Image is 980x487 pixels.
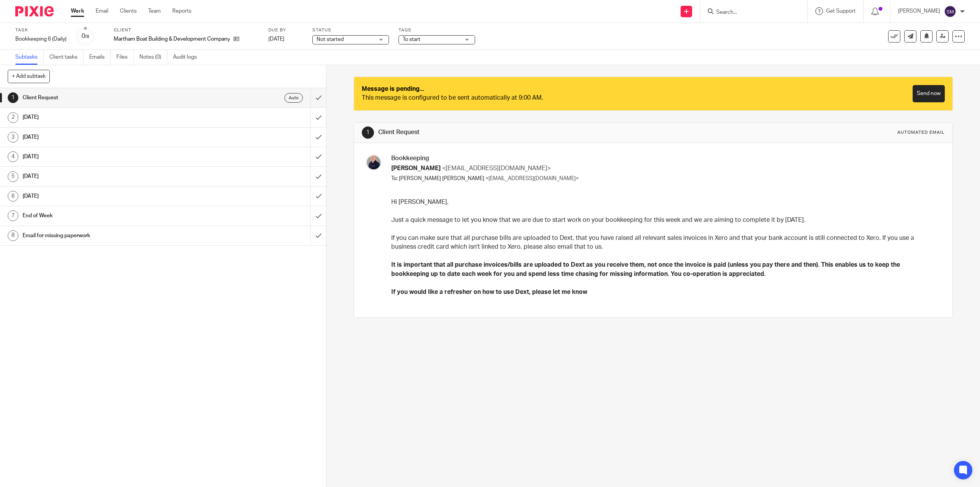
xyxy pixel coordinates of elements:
a: Client tasks [49,50,83,65]
p: If you can make sure that all purchase bills are uploaded to Dext, that you have raised all relev... [391,234,939,252]
div: 4 [8,151,18,162]
div: Auto [284,93,303,103]
div: 8 [8,230,18,241]
div: 2 [8,112,18,123]
img: Pixie [15,6,54,16]
label: Task [15,27,67,33]
span: It is important that all purchase invoices/bills are uploaded to Dext as you receive them, not on... [391,262,900,277]
h1: End of Week [23,210,209,221]
div: Bookkeeping 6 (Daily) [15,35,67,43]
h1: [DATE] [23,190,209,202]
a: Clients [120,7,137,15]
div: 7 [8,210,18,221]
div: 1 [8,92,18,103]
p: Just a quick message to let you know that we are due to start work on your bookkeeping for this w... [391,216,939,225]
a: Files [116,50,134,65]
span: Not started [317,37,344,42]
div: 6 [8,191,18,202]
strong: Message is pending... [362,86,424,92]
span: To start [403,37,420,42]
a: Send now [913,85,945,102]
div: This message is configured to be sent automatically at 9:00 AM. [362,93,653,102]
h1: [DATE] [23,151,209,162]
p: [PERSON_NAME] [898,7,940,15]
a: Audit logs [173,50,203,65]
a: Emails [89,50,111,65]
small: /8 [85,34,89,39]
label: Client [114,27,259,33]
span: If you would like a refresher on how to use Dext, please let me know [391,289,587,295]
a: Work [71,7,84,15]
input: Search [715,9,784,16]
h3: Bookkeeping [391,154,939,162]
div: 0 [82,32,89,41]
span: [PERSON_NAME] [391,165,441,171]
h1: [DATE] [23,131,209,143]
div: 3 [8,132,18,143]
label: Tags [399,27,475,33]
span: [DATE] [268,36,284,42]
a: Subtasks [15,50,44,65]
div: 1 [362,126,374,139]
div: 5 [8,171,18,182]
label: Due by [268,27,303,33]
p: Hi [PERSON_NAME], [391,198,939,207]
a: Notes (0) [139,50,167,65]
h1: [DATE] [23,112,209,123]
span: <[EMAIL_ADDRESS][DOMAIN_NAME]> [442,165,551,171]
p: Martham Boat Building & Development Company Limited [114,35,230,43]
a: Team [148,7,161,15]
h1: Client Request [23,92,209,103]
label: Status [312,27,389,33]
div: Automated email [897,130,945,136]
img: IMG_8745-0021-copy.jpg [366,154,382,171]
h1: Email for missing paperwork [23,230,209,241]
span: To: [PERSON_NAME] [PERSON_NAME] [391,176,484,181]
span: Get Support [826,8,856,14]
h1: [DATE] [23,171,209,182]
span: <[EMAIL_ADDRESS][DOMAIN_NAME]> [485,176,579,181]
button: + Add subtask [8,70,50,83]
img: svg%3E [944,5,956,18]
a: Reports [172,7,191,15]
a: Email [96,7,108,15]
h1: Client Request [378,128,670,136]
